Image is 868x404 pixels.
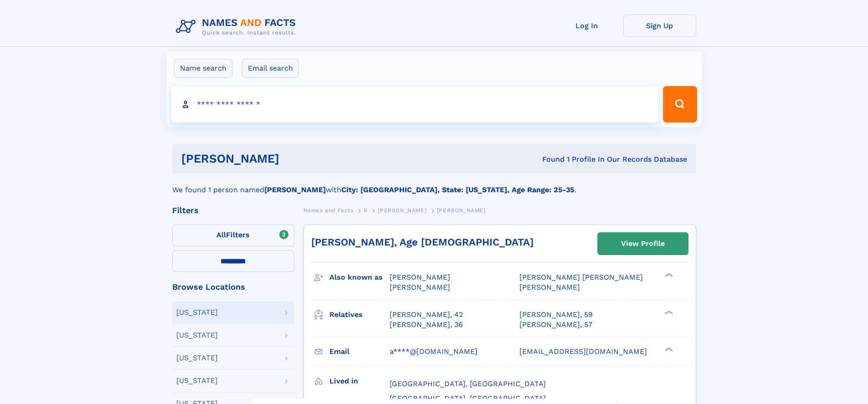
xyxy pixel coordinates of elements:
a: [PERSON_NAME], 57 [519,320,592,330]
div: ❯ [663,346,673,352]
input: search input [171,86,659,123]
span: All [216,230,226,239]
div: ❯ [663,272,673,278]
div: Found 1 Profile In Our Records Database [411,154,687,164]
div: [US_STATE] [176,354,218,362]
span: [PERSON_NAME] [378,207,426,214]
a: R [364,205,368,216]
a: Log In [550,15,623,37]
a: [PERSON_NAME], 36 [390,320,463,330]
span: [GEOGRAPHIC_DATA], [GEOGRAPHIC_DATA] [390,394,546,403]
button: Search Button [663,86,697,123]
div: Filters [172,206,294,215]
a: Names and Facts [303,205,354,216]
img: Logo Names and Facts [172,15,303,39]
a: [PERSON_NAME], Age [DEMOGRAPHIC_DATA] [311,236,534,248]
div: ❯ [663,309,673,315]
span: [PERSON_NAME] [390,273,450,281]
b: City: [GEOGRAPHIC_DATA], State: [US_STATE], Age Range: 25-35 [341,185,574,194]
label: Filters [172,225,294,246]
span: [GEOGRAPHIC_DATA], [GEOGRAPHIC_DATA] [390,379,546,388]
h1: [PERSON_NAME] [181,153,411,164]
div: [US_STATE] [176,309,218,316]
span: [PERSON_NAME] [PERSON_NAME] [519,273,643,281]
a: [PERSON_NAME], 42 [390,310,463,320]
h3: Email [329,344,390,359]
span: [PERSON_NAME] [437,207,486,214]
div: We found 1 person named with . [172,174,696,195]
a: [PERSON_NAME], 59 [519,310,593,320]
a: [PERSON_NAME] [378,205,426,216]
span: [EMAIL_ADDRESS][DOMAIN_NAME] [519,347,647,356]
h3: Lived in [329,373,390,389]
div: View Profile [621,233,665,254]
div: [US_STATE] [176,332,218,339]
b: [PERSON_NAME] [264,185,326,194]
label: Email search [242,59,299,78]
a: Sign Up [623,15,696,37]
div: [US_STATE] [176,377,218,384]
div: Browse Locations [172,283,294,291]
h3: Also known as [329,270,390,285]
label: Name search [174,59,232,78]
span: [PERSON_NAME] [390,283,450,291]
span: [PERSON_NAME] [519,283,580,291]
span: R [364,207,368,214]
a: View Profile [598,233,688,255]
h3: Relatives [329,307,390,322]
